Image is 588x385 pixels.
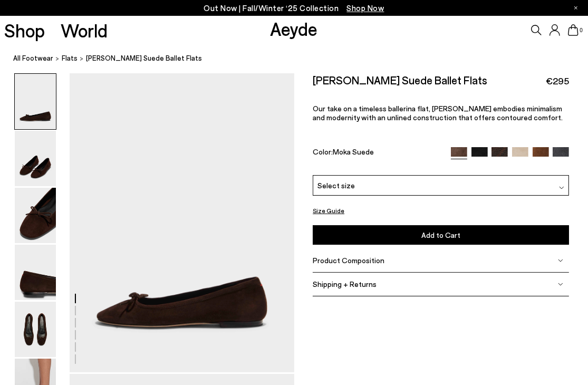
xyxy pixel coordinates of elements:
[558,258,563,263] img: svg%3E
[546,74,569,88] span: €295
[333,147,374,156] span: Moka Suede
[421,230,460,239] span: Add to Cart
[15,188,56,243] img: Delfina Suede Ballet Flats - Image 3
[13,53,53,64] a: All Footwear
[347,3,384,13] span: Navigate to /collections/new-in
[15,245,56,300] img: Delfina Suede Ballet Flats - Image 4
[62,53,78,64] a: flats
[559,185,564,190] img: svg%3E
[313,256,384,265] span: Product Composition
[15,74,56,129] img: Delfina Suede Ballet Flats - Image 1
[4,21,45,40] a: Shop
[558,282,563,287] img: svg%3E
[313,104,563,122] span: Our take on a timeless ballerina flat, [PERSON_NAME] embodies minimalism and modernity with an un...
[313,204,344,217] button: Size Guide
[13,44,588,73] nav: breadcrumb
[317,180,355,191] span: Select size
[313,225,569,245] button: Add to Cart
[313,73,487,86] h2: [PERSON_NAME] Suede Ballet Flats
[204,2,384,15] p: Out Now | Fall/Winter ‘25 Collection
[313,147,442,159] div: Color:
[568,24,579,36] a: 0
[61,21,108,40] a: World
[313,280,377,288] span: Shipping + Returns
[270,17,317,40] a: Aeyde
[15,302,56,357] img: Delfina Suede Ballet Flats - Image 5
[86,53,202,64] span: [PERSON_NAME] Suede Ballet Flats
[579,27,584,33] span: 0
[62,54,78,62] span: flats
[15,131,56,186] img: Delfina Suede Ballet Flats - Image 2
